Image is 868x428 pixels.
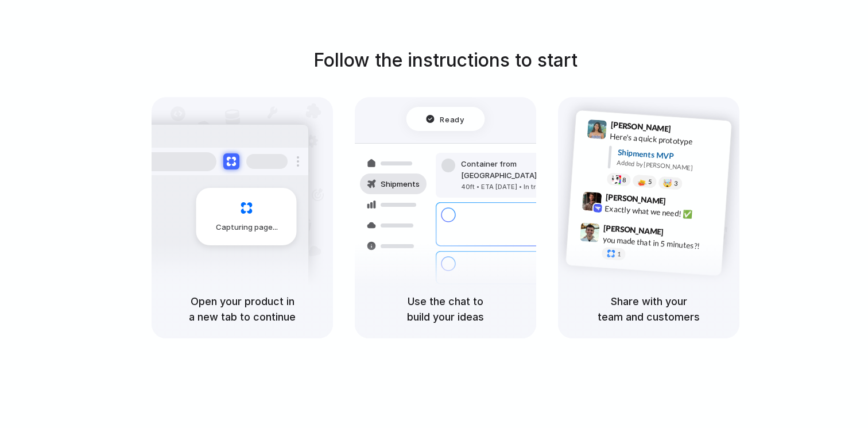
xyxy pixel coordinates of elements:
[461,159,585,181] div: Container from [GEOGRAPHIC_DATA]
[675,124,698,138] span: 9:41 AM
[667,227,691,241] span: 9:47 AM
[617,146,723,165] div: Shipments MVP
[603,222,664,238] span: [PERSON_NAME]
[440,113,464,125] span: Ready
[669,196,693,210] span: 9:42 AM
[165,294,319,325] h5: Open your product in a new tab to continue
[617,158,722,175] div: Added by [PERSON_NAME]
[602,233,717,253] div: you made that in 5 minutes?!
[622,177,626,183] span: 8
[648,179,652,185] span: 5
[313,47,578,74] h1: Follow the instructions to start
[216,222,280,233] span: Capturing page
[369,294,522,325] h5: Use the chat to build your ideas
[674,180,678,187] span: 3
[605,191,666,207] span: [PERSON_NAME]
[461,182,585,192] div: 40ft • ETA [DATE] • In transit
[381,179,420,190] span: Shipments
[663,179,673,187] div: 🤯
[610,130,724,150] div: Here's a quick prototype
[610,118,671,135] span: [PERSON_NAME]
[572,294,726,325] h5: Share with your team and customers
[617,251,621,257] span: 1
[604,203,719,222] div: Exactly what we need! ✅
